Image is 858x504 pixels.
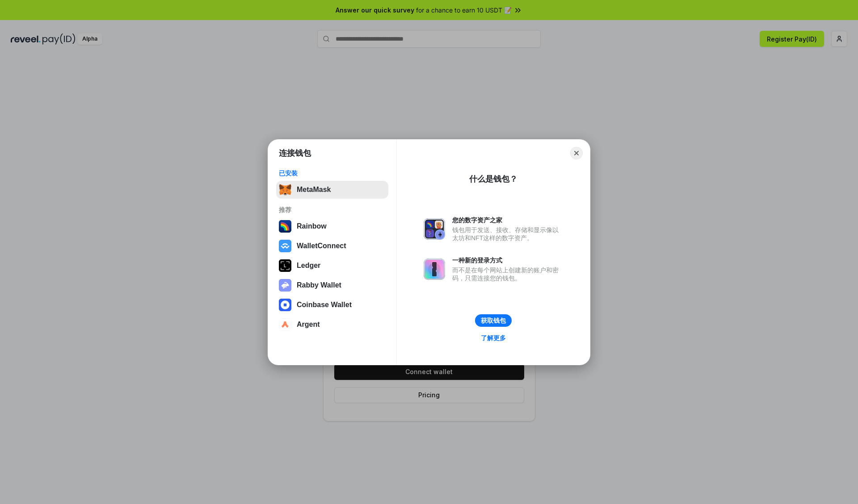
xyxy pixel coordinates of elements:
[276,237,388,255] button: WalletConnect
[452,266,563,282] div: 而不是在每个网站上创建新的账户和密码，只需连接您的钱包。
[424,218,445,240] img: svg+xml,%3Csvg%20xmlns%3D%22http%3A%2F%2Fwww.w3.org%2F2000%2Fsvg%22%20fill%3D%22none%22%20viewBox...
[279,299,291,311] img: svg+xml,%3Csvg%20width%3D%2228%22%20height%3D%2228%22%20viewBox%3D%220%200%2028%2028%22%20fill%3D...
[297,281,341,289] div: Rabby Wallet
[279,259,291,272] img: svg+xml,%3Csvg%20xmlns%3D%22http%3A%2F%2Fwww.w3.org%2F2000%2Fsvg%22%20width%3D%2228%22%20height%3...
[279,279,291,292] img: svg+xml,%3Csvg%20xmlns%3D%22http%3A%2F%2Fwww.w3.org%2F2000%2Fsvg%22%20fill%3D%22none%22%20viewBox...
[297,186,331,194] div: MetaMask
[279,240,291,252] img: svg+xml,%3Csvg%20width%3D%2228%22%20height%3D%2228%22%20viewBox%3D%220%200%2028%2028%22%20fill%3D...
[276,217,388,235] button: Rainbow
[297,321,320,329] div: Argent
[481,334,506,342] div: 了解更多
[279,206,386,214] div: 推荐
[276,181,388,199] button: MetaMask
[452,256,563,264] div: 一种新的登录方式
[424,258,445,280] img: svg+xml,%3Csvg%20xmlns%3D%22http%3A%2F%2Fwww.w3.org%2F2000%2Fsvg%22%20fill%3D%22none%22%20viewBox...
[279,148,311,158] h1: 连接钱包
[297,262,320,270] div: Ledger
[452,226,563,242] div: 钱包用于发送、接收、存储和显示像以太坊和NFT这样的数字资产。
[297,301,352,309] div: Coinbase Wallet
[475,314,512,327] button: 获取钱包
[276,316,388,333] button: Argent
[276,296,388,314] button: Coinbase Wallet
[570,147,583,159] button: Close
[297,222,327,230] div: Rainbow
[452,216,563,224] div: 您的数字资产之家
[481,317,506,325] div: 获取钱包
[276,257,388,275] button: Ledger
[475,332,511,344] a: 了解更多
[276,276,388,294] button: Rabby Wallet
[279,183,291,196] img: svg+xml,%3Csvg%20fill%3D%22none%22%20height%3D%2233%22%20viewBox%3D%220%200%2035%2033%22%20width%...
[469,174,517,184] div: 什么是钱包？
[279,169,386,177] div: 已安装
[297,242,346,250] div: WalletConnect
[279,318,291,331] img: svg+xml,%3Csvg%20width%3D%2228%22%20height%3D%2228%22%20viewBox%3D%220%200%2028%2028%22%20fill%3D...
[279,220,291,233] img: svg+xml,%3Csvg%20width%3D%22120%22%20height%3D%22120%22%20viewBox%3D%220%200%20120%20120%22%20fil...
